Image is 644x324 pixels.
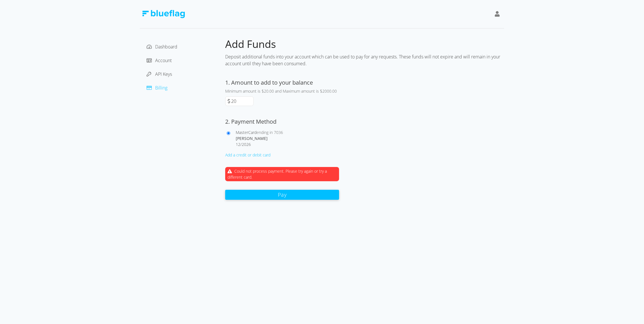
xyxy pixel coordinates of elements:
[236,130,257,135] span: MasterCard
[225,190,339,200] button: Pay
[225,79,313,86] label: 1. Amount to add to your balance
[236,142,240,147] span: 12
[225,88,339,94] div: Minimum amount is $20.00 and Maximum amount is $2000.00
[147,57,172,64] a: Account
[225,51,504,69] div: Deposit additional funds into your account which can be used to pay for any requests. These funds...
[155,57,172,64] span: Account
[225,152,339,158] div: Add a credit or debit card
[155,85,167,91] span: Billing
[257,130,283,135] span: ending in 7036
[227,168,327,180] span: Could not process payment. Please try again or try a different card.
[147,85,167,91] a: Billing
[142,10,185,18] img: Blue Flag Logo
[225,37,276,51] span: Add Funds
[155,71,172,77] span: API Keys
[147,44,177,50] a: Dashboard
[240,142,242,147] span: /
[155,44,177,50] span: Dashboard
[225,118,276,125] label: 2. Payment Method
[242,142,251,147] span: 2026
[236,135,339,141] div: [PERSON_NAME]
[147,71,172,77] a: API Keys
